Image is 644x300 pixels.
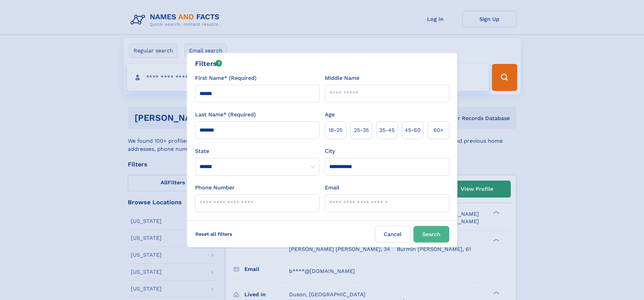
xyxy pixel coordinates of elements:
[375,226,411,243] label: Cancel
[195,147,319,155] label: State
[354,126,369,134] span: 25‑35
[379,126,395,134] span: 35‑45
[195,111,256,119] label: Last Name* (Required)
[413,226,449,243] button: Search
[191,226,237,242] label: Reset all filters
[433,126,444,134] span: 60+
[325,74,359,82] label: Middle Name
[195,59,222,69] div: Filters
[325,147,335,155] label: City
[405,126,421,134] span: 45‑60
[325,111,335,119] label: Age
[325,184,339,192] label: Email
[195,74,257,82] label: First Name* (Required)
[329,126,342,134] span: 18‑25
[195,184,235,192] label: Phone Number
